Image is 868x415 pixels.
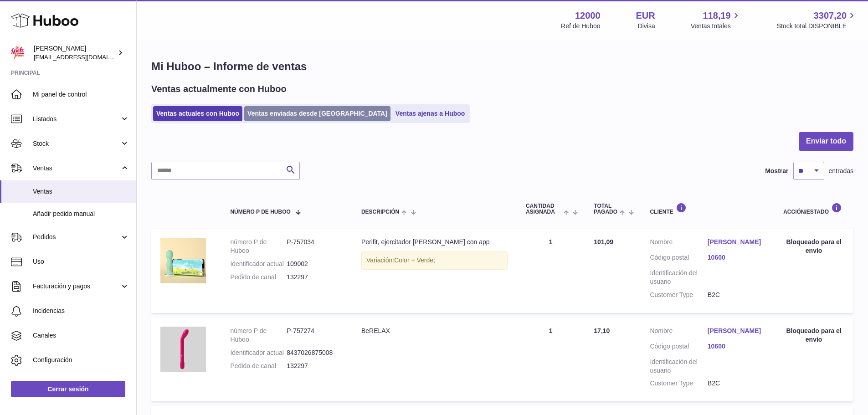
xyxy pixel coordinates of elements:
dd: B2C [708,379,765,388]
dt: Customer Type [650,291,707,299]
td: 1 [517,229,585,313]
strong: 12000 [575,10,601,22]
dd: 109002 [287,260,343,268]
img: Bgee-classic-by-esf.jpg [160,327,206,372]
dt: número P de Huboo [230,327,287,344]
span: Canales [33,331,129,340]
strong: EUR [636,10,655,22]
img: internalAdmin-12000@internal.huboo.com [11,46,25,60]
dt: Código postal [650,342,707,353]
dt: Customer Type [650,379,707,388]
dt: Pedido de canal [230,362,287,370]
dt: Identificador actual [230,348,287,357]
a: Cerrar sesión [11,381,125,397]
div: BeRELAX [361,327,508,335]
dt: Identificación del usuario [650,358,707,375]
img: Perifit-verde-biofeedback-suelo-pelvico.jpeg [160,238,206,283]
dt: Nombre [650,327,707,338]
dd: 8437026875008 [287,348,343,357]
a: Ventas enviadas desde [GEOGRAPHIC_DATA] [244,106,390,121]
span: Total pagado [594,203,617,215]
div: [PERSON_NAME] [34,44,116,61]
span: número P de Huboo [230,209,290,215]
a: Ventas ajenas a Huboo [392,106,468,121]
dd: P-757274 [287,327,343,344]
button: Enviar todo [799,132,853,151]
dd: 132297 [287,273,343,282]
dt: Identificador actual [230,260,287,268]
span: Color = Verde; [394,256,435,264]
span: 3307,20 [814,10,847,22]
a: 118,19 Ventas totales [691,10,741,31]
span: Añadir pedido manual [33,210,129,218]
div: Ref de Huboo [561,22,600,31]
span: Facturación y pagos [33,282,120,291]
dt: Código postal [650,253,707,264]
dt: Nombre [650,238,707,249]
span: entradas [829,167,853,175]
span: Ventas totales [691,22,741,31]
span: Stock total DISPONIBLE [777,22,857,31]
h2: Ventas actualmente con Huboo [151,83,287,95]
span: Listados [33,115,120,123]
div: Divisa [638,22,655,31]
div: Acción/Estado [783,203,844,215]
span: Configuración [33,356,129,364]
a: 10600 [708,253,765,262]
dt: Pedido de canal [230,273,287,282]
a: [PERSON_NAME] [708,238,765,246]
a: 3307,20 Stock total DISPONIBLE [777,10,857,31]
div: Perifit, ejercitador [PERSON_NAME] con app [361,238,508,246]
div: Bloqueado para el envío [783,238,844,255]
dd: 132297 [287,362,343,370]
span: Descripción [361,209,399,215]
td: 1 [517,318,585,401]
span: Uso [33,257,129,266]
dt: Identificación del usuario [650,269,707,286]
span: 118,19 [703,10,731,22]
span: 101,09 [594,238,613,246]
dd: P-757034 [287,238,343,255]
span: Ventas [33,187,129,196]
div: Variación: [361,251,508,270]
div: Bloqueado para el envío [783,327,844,344]
a: Ventas actuales con Huboo [153,106,242,121]
h1: Mi Huboo – Informe de ventas [151,59,853,74]
a: 10600 [708,342,765,351]
span: Incidencias [33,307,129,315]
dt: número P de Huboo [230,238,287,255]
div: Cliente [650,203,765,215]
span: Stock [33,139,120,148]
span: 17,10 [594,327,610,334]
a: [PERSON_NAME] [708,327,765,335]
span: Cantidad ASIGNADA [526,203,561,215]
dd: B2C [708,291,765,299]
label: Mostrar [765,167,788,175]
span: Ventas [33,164,120,173]
span: Pedidos [33,233,120,241]
span: Mi panel de control [33,90,129,99]
span: [EMAIL_ADDRESS][DOMAIN_NAME] [34,53,134,61]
